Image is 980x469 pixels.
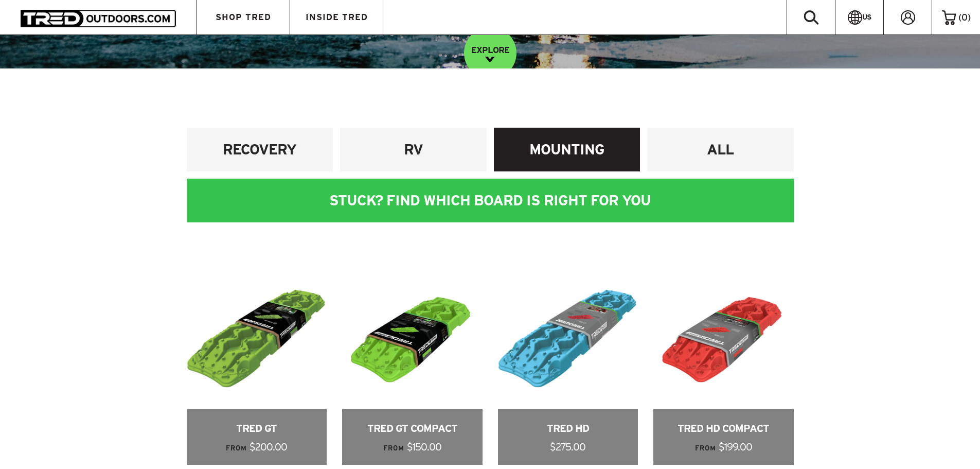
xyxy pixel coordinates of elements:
h4: RECOVERY [194,140,326,159]
h4: MOUNTING [502,140,633,159]
div: STUCK? FIND WHICH BOARD IS RIGHT FOR YOU [187,179,794,222]
h4: ALL [655,140,786,159]
span: INSIDE TRED [306,13,368,22]
span: ( ) [958,13,971,22]
a: EXPLORE [464,27,516,79]
img: cart-icon [942,10,956,25]
span: 0 [961,12,968,22]
img: TRED Outdoors America [21,10,176,27]
a: MOUNTING [494,128,640,171]
img: down-image [485,57,495,62]
h4: RV [348,140,479,159]
span: SHOP TRED [216,13,271,22]
a: RECOVERY [187,128,333,171]
a: ALL [647,128,794,171]
a: RV [340,128,487,171]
